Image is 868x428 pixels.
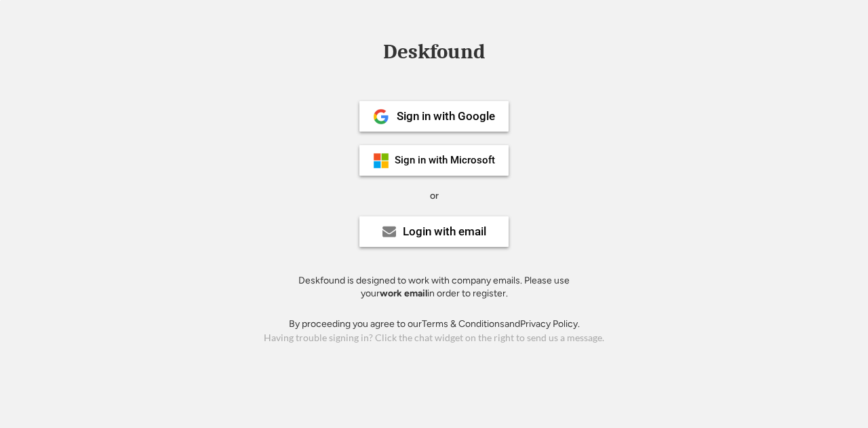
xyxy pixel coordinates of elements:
[380,288,427,299] strong: work email
[376,41,492,62] div: Deskfound
[373,109,389,125] img: 1024px-Google__G__Logo.svg.png
[395,155,495,166] div: Sign in with Microsoft
[430,189,439,203] div: or
[403,226,486,237] div: Login with email
[520,318,580,330] a: Privacy Policy.
[289,317,580,331] div: By proceeding you agree to our and
[397,111,495,122] div: Sign in with Google
[281,274,587,300] div: Deskfound is designed to work with company emails. Please use your in order to register.
[422,318,505,330] a: Terms & Conditions
[373,153,389,169] img: ms-symbollockup_mssymbol_19.png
